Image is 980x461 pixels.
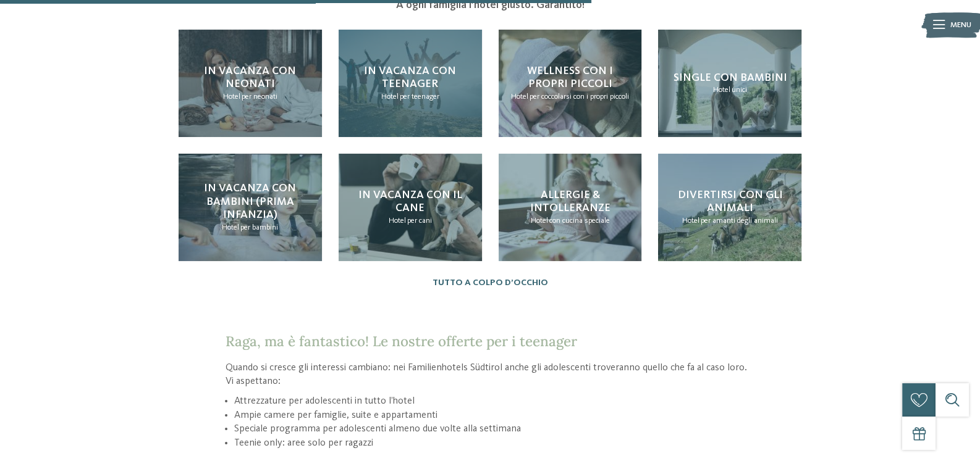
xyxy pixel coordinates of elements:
[226,361,754,389] p: Quando si cresce gli interessi cambiano: nei Familienhotels Südtirol anche gli adolescenti trover...
[732,86,747,94] span: unici
[527,65,613,90] span: Wellness con i propri piccoli
[432,278,547,288] a: Tutto a colpo d’occhio
[682,217,699,225] span: Hotel
[530,217,547,225] span: Hotel
[673,72,787,83] span: Single con bambini
[234,436,754,451] li: Teenie only: aree solo per ragazzi
[677,189,782,214] span: Divertirsi con gli animali
[339,30,482,137] a: Progettate delle vacanze con i vostri figli teenager? In vacanza con teenager Hotel per teenager
[400,93,439,101] span: per teenager
[226,332,577,350] span: Raga, ma è fantastico! Le nostre offerte per i teenager
[381,93,399,101] span: Hotel
[339,154,482,261] a: Progettate delle vacanze con i vostri figli teenager? In vacanza con il cane Hotel per cani
[358,189,462,214] span: In vacanza con il cane
[511,93,528,101] span: Hotel
[204,183,296,220] span: In vacanza con bambini (prima infanzia)
[499,30,642,137] a: Progettate delle vacanze con i vostri figli teenager? Wellness con i propri piccoli Hotel per coc...
[222,223,239,231] span: Hotel
[499,154,642,261] a: Progettate delle vacanze con i vostri figli teenager? Allergie & intolleranze Hotel con cucina sp...
[240,223,278,231] span: per bambini
[530,189,610,214] span: Allergie & intolleranze
[179,30,322,137] a: Progettate delle vacanze con i vostri figli teenager? In vacanza con neonati Hotel per neonati
[389,217,406,225] span: Hotel
[549,217,609,225] span: con cucina speciale
[407,217,432,225] span: per cani
[658,154,801,261] a: Progettate delle vacanze con i vostri figli teenager? Divertirsi con gli animali Hotel per amanti...
[179,154,322,261] a: Progettate delle vacanze con i vostri figli teenager? In vacanza con bambini (prima infanzia) Hot...
[530,93,629,101] span: per coccolarsi con i propri piccoli
[204,65,296,90] span: In vacanza con neonati
[364,65,456,90] span: In vacanza con teenager
[658,30,801,137] a: Progettate delle vacanze con i vostri figli teenager? Single con bambini Hotel unici
[234,409,754,423] li: Ampie camere per famiglie, suite e appartamenti
[234,422,754,436] li: Speciale programma per adolescenti almeno due volte alla settimana
[242,93,277,101] span: per neonati
[713,86,730,94] span: Hotel
[223,93,240,101] span: Hotel
[701,217,778,225] span: per amanti degli animali
[234,394,754,409] li: Attrezzature per adolescenti in tutto l’hotel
